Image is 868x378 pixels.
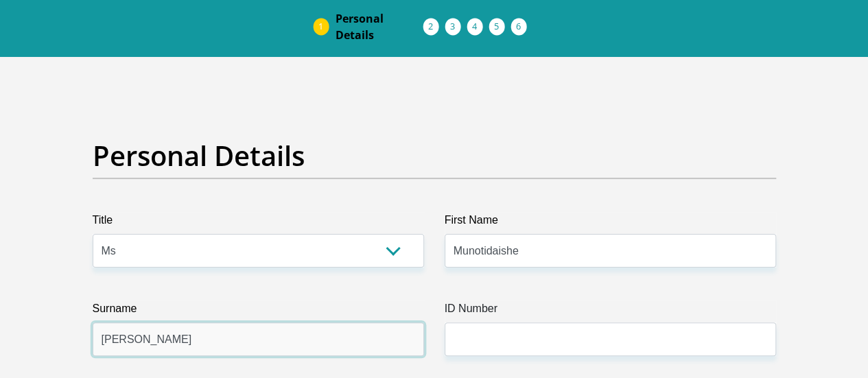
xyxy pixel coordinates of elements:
[336,10,423,43] span: Personal Details
[445,212,776,234] label: First Name
[93,300,424,322] label: Surname
[325,5,434,49] a: PersonalDetails
[93,212,424,234] label: Title
[445,322,776,356] input: ID Number
[445,300,776,322] label: ID Number
[445,234,776,268] input: First Name
[93,322,424,356] input: Surname
[93,139,776,172] h2: Personal Details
